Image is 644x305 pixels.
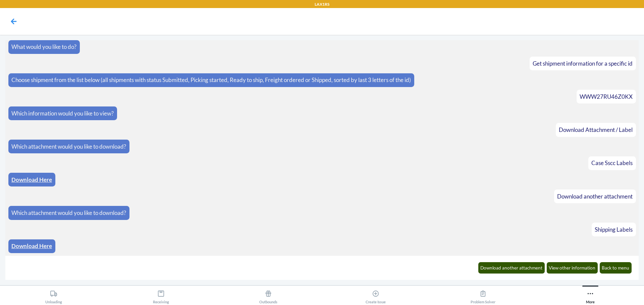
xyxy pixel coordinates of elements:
div: Problem Solver [471,287,495,304]
button: Receiving [107,286,215,304]
a: Download Here [11,176,52,183]
button: More [537,286,644,304]
div: Create Issue [366,287,386,304]
span: Get shipment information for a specific id [533,60,633,67]
span: Download another attachment [557,193,633,200]
p: LAX1RS [315,1,329,7]
a: Download Here [11,242,52,249]
span: Download Attachment / Label [559,126,633,133]
div: Unloading [45,287,62,304]
div: More [586,287,595,304]
button: Problem Solver [429,286,537,304]
span: Shipping Labels [595,226,633,233]
button: Back to menu [600,262,632,274]
button: Outbounds [215,286,322,304]
span: Case Sscc Labels [591,159,633,166]
p: Which attachment would you like to download? [11,209,126,217]
button: View other information [547,262,598,274]
button: Create Issue [322,286,429,304]
p: Which information would you like to view? [11,109,114,118]
p: Choose shipment from the list below (all shipments with status Submitted, Picking started, Ready ... [11,76,411,84]
span: WWW27RU46Z0KX [580,93,633,100]
p: Which attachment would you like to download? [11,142,126,151]
div: Outbounds [259,287,277,304]
button: Download another attachment [478,262,545,274]
p: What would you like to do? [11,43,76,51]
div: Receiving [153,287,169,304]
